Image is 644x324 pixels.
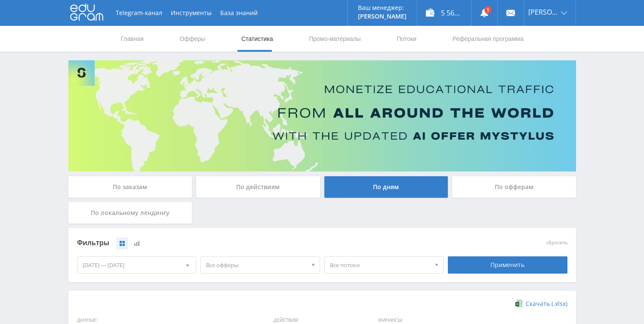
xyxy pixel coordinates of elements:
div: Фильтры [77,237,444,249]
div: По локальному лендингу [68,202,192,224]
p: Ваш менеджер: [358,4,407,11]
div: По заказам [68,176,192,198]
a: Статистика [240,26,274,52]
span: Скачать (.xlsx) [526,300,567,307]
img: xlsx [515,299,523,308]
div: Применить [448,256,567,274]
button: сбросить [546,240,567,246]
a: Офферы [179,26,206,52]
div: По действиям [196,176,320,198]
span: Все офферы [206,257,307,273]
div: По офферам [452,176,576,198]
span: Все потоки [330,257,431,273]
a: Главная [120,26,145,52]
div: По дням [324,176,448,198]
div: [DATE] — [DATE] [77,257,196,273]
a: Реферальная программа [452,26,524,52]
a: Скачать (.xlsx) [515,299,567,308]
a: Промо-материалы [308,26,361,52]
span: [PERSON_NAME] [528,9,558,16]
img: Banner [68,60,576,171]
p: [PERSON_NAME] [358,13,407,20]
a: Потоки [396,26,417,52]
